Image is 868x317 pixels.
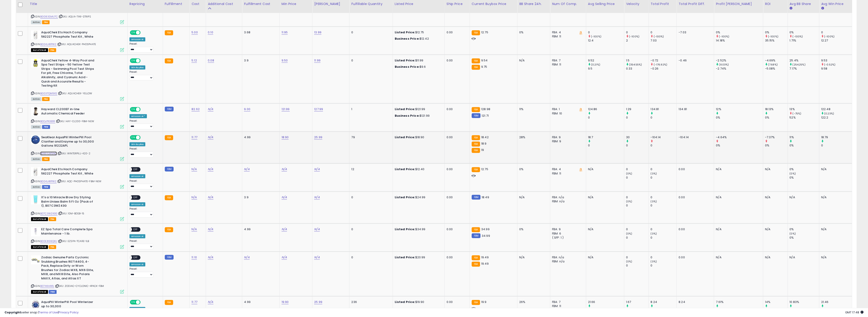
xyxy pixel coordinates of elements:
div: $18.90 [395,135,441,139]
div: 0 [351,58,389,63]
span: | SKU: AQUACHEK-PHOSPHATE [57,42,96,46]
span: OFF [140,136,147,140]
a: Privacy Policy [59,310,79,315]
a: N/A [208,227,213,232]
span: 12.75 [481,30,488,34]
div: Ship Price [447,2,468,6]
small: FBM [472,113,481,118]
div: Preset: [129,70,159,80]
div: N/A [519,195,547,199]
div: N/A [821,167,849,171]
small: Avg BB Share. [790,6,792,10]
div: 1.5 [626,58,649,63]
a: N/A [191,227,197,232]
span: OFF [140,108,147,111]
a: N/A [282,227,287,232]
small: FBA [472,30,480,35]
img: 41jLP8-5xUL._SL40_.jpg [31,227,40,236]
a: N/A [314,255,320,260]
img: 41QprrIJ4RL._SL40_.jpg [31,135,40,144]
small: (-100%) [629,35,639,38]
div: 2 [626,39,649,43]
a: B018YLW5NQ [40,152,57,155]
span: OFF [140,59,147,63]
div: 1.29 [626,107,649,111]
div: 0 [626,167,649,171]
span: | SKU: AQUA-7IN1-STRIPS [59,15,91,18]
small: (254.25%) [793,63,806,66]
span: 121.71 [482,114,489,118]
img: 41o8w9iHKLL._SL40_.jpg [31,167,40,176]
div: 0% [765,30,788,34]
div: 1.71% [790,39,819,43]
div: 79 [351,135,389,139]
div: N/A [588,167,621,171]
a: 25.99 [314,135,322,140]
a: 11.95 [282,30,288,35]
small: FBA [165,135,173,140]
span: All listings that are currently out of stock and unavailable for purchase on Amazon [31,48,48,52]
div: -0.72 [651,58,677,63]
div: FBA: 1 [552,107,583,111]
span: OFF [140,31,147,35]
div: 0 [651,30,677,34]
div: N/A [519,58,547,63]
a: N/A [282,167,287,172]
div: 11% [790,135,819,139]
b: AquaChek Ets Hach Company 562227 Phosphate Test Kit , White [41,30,96,40]
div: ASIN: [31,107,124,128]
span: | SKU: AQUACHEK-YELLOW [58,92,92,95]
span: All listings currently available for purchase on Amazon [31,20,41,24]
small: FBA [472,65,480,70]
b: SeaKlear AquaPill WinterPill Pool Clarifier and Enzyme up to 30,000 Gallons 91222APL [41,135,96,149]
div: 0% [765,143,788,148]
div: N/A [716,167,760,171]
div: 12.27 [821,39,852,43]
small: FBA [472,58,480,63]
div: $121.99 [395,114,441,118]
a: 82.62 [191,107,200,111]
a: N/A [208,167,213,172]
div: FBM: 11 [552,34,583,39]
small: FBM [165,107,174,111]
div: 124.86 [588,107,624,111]
div: 3.68 [244,30,276,34]
b: Listed Price: [395,135,415,139]
span: ON [130,108,136,111]
div: Title [30,2,126,6]
span: All listings currently available for purchase on Amazon [31,97,41,101]
span: FBA [42,157,50,161]
div: 0% [519,167,547,171]
small: (-176.92%) [654,63,667,66]
span: OFF [132,168,139,172]
a: N/A [282,255,287,260]
a: N/A [208,195,213,200]
small: (-100%) [824,35,835,38]
a: 11.77 [191,135,197,140]
div: 0 [821,30,852,34]
small: (7.68%) [768,63,778,66]
div: -104.14 [679,135,710,139]
div: Fulfillment [165,2,188,6]
div: 0.00 [679,167,710,171]
span: | SKU: AQC-PHOSPHATE-FBM-NEW [57,179,102,183]
small: (8.03%) [719,63,729,66]
b: Listed Price: [395,58,415,63]
small: (-100%) [793,35,803,38]
span: 19 [481,148,484,152]
b: AquaChek Ets Hach Company 562227 Phosphate Test Kit , White [41,167,96,177]
div: 0 [626,176,649,180]
div: Num of Comp. [552,2,584,6]
a: 11.99 [314,58,320,63]
a: 127.99 [314,107,323,111]
div: 0.00 [447,167,466,171]
a: N/A [282,195,287,200]
span: FBM [42,125,50,129]
small: (0.23%) [824,112,834,115]
div: 0 [626,116,649,120]
small: (0%) [651,172,657,175]
div: 0.33 [626,67,649,71]
div: 134.81 [651,107,677,111]
div: Win BuyBox [129,142,146,146]
a: Terms of Use [39,310,58,315]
